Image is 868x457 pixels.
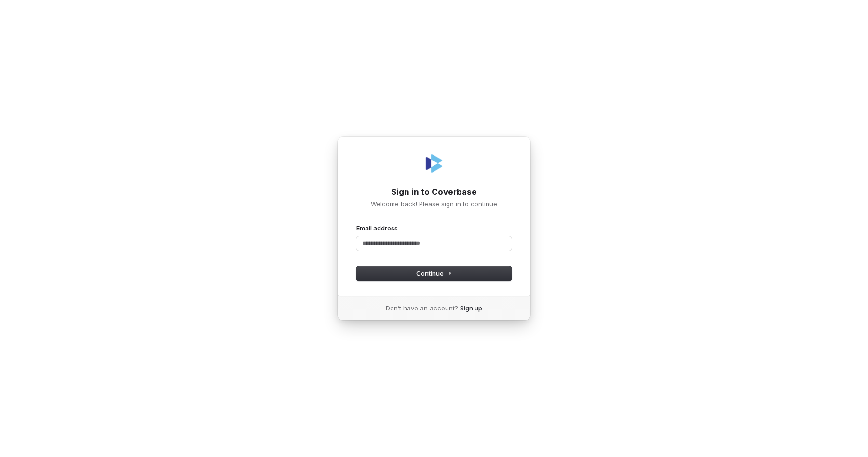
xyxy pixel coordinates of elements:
p: Welcome back! Please sign in to continue [356,200,512,208]
label: Email address [356,224,398,232]
button: Continue [356,266,512,281]
img: Coverbase [422,152,446,175]
h1: Sign in to Coverbase [356,187,512,198]
span: Don’t have an account? [386,304,458,312]
span: Continue [416,269,452,278]
a: Sign up [460,304,482,312]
